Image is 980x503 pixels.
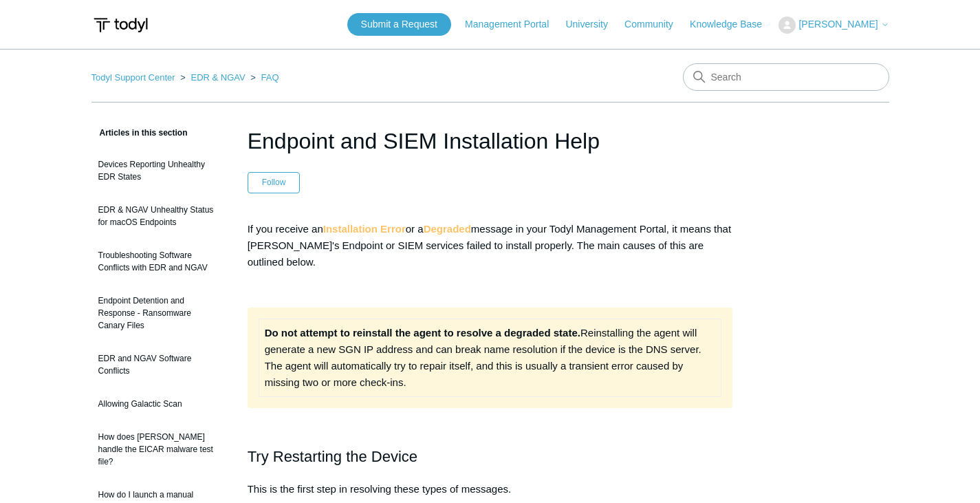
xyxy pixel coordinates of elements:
[565,17,621,32] a: University
[424,223,471,235] strong: Degraded
[265,327,580,339] strong: Do not attempt to reinstall the agent to resolve a degraded state.
[91,151,227,190] a: Devices Reporting Unhealthy EDR States
[91,242,227,281] a: Troubleshooting Software Conflicts with EDR and NGAV
[91,345,227,384] a: EDR and NGAV Software Conflicts
[91,72,175,83] a: Todyl Support Center
[683,63,889,91] input: Search
[91,128,188,138] span: Articles in this section
[798,19,878,30] span: [PERSON_NAME]
[347,13,451,36] a: Submit a Request
[248,125,733,158] h1: Endpoint and SIEM Installation Help
[91,288,227,339] a: Endpoint Detention and Response - Ransomware Canary Files
[465,17,563,32] a: Management Portal
[177,72,248,83] li: EDR & NGAV
[624,17,687,32] a: Community
[323,223,406,235] strong: Installation Error
[91,72,178,83] li: Todyl Support Center
[248,72,279,83] li: FAQ
[190,72,245,83] a: EDR & NGAV
[248,172,301,193] button: Follow Article
[91,391,227,417] a: Allowing Galactic Scan
[91,424,227,475] a: How does [PERSON_NAME] handle the EICAR malware test file?
[248,221,733,270] p: If you receive an or a message in your Todyl Management Portal, it means that [PERSON_NAME]'s End...
[690,17,776,32] a: Knowledge Base
[91,12,150,38] img: Todyl Support Center Help Center home page
[261,72,279,83] a: FAQ
[248,445,733,469] h2: Try Restarting the Device
[778,17,889,34] button: [PERSON_NAME]
[259,319,721,396] td: Reinstalling the agent will generate a new SGN IP address and can break name resolution if the de...
[91,197,227,235] a: EDR & NGAV Unhealthy Status for macOS Endpoints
